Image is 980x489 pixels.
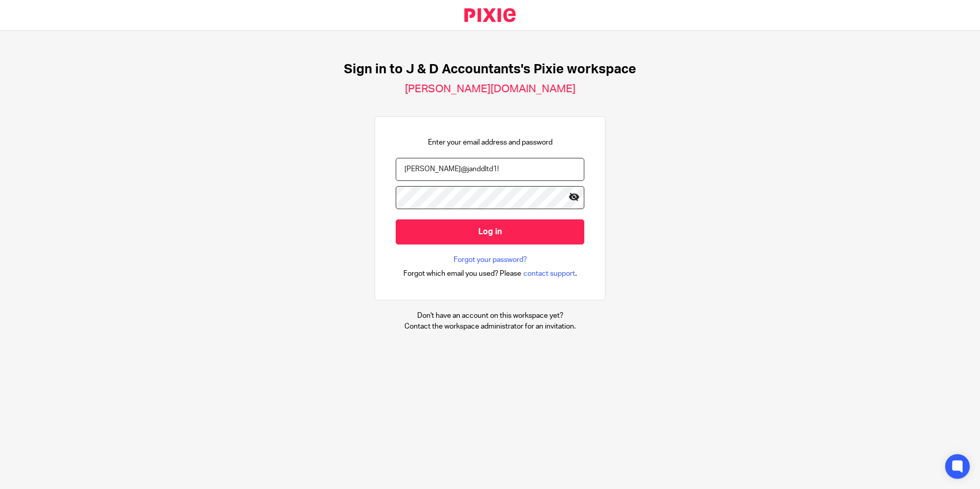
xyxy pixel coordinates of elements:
span: contact support [523,269,575,279]
a: Forgot your password? [454,255,527,265]
h2: [PERSON_NAME][DOMAIN_NAME] [405,83,576,96]
div: . [403,268,577,279]
input: Log in [396,219,584,244]
p: Don't have an account on this workspace yet? [404,311,576,321]
p: Contact the workspace administrator for an invitation. [404,321,576,332]
input: name@example.com [396,158,584,181]
h1: Sign in to J & D Accountants's Pixie workspace [344,62,636,77]
span: Forgot which email you used? Please [403,269,521,279]
p: Enter your email address and password [428,137,553,148]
